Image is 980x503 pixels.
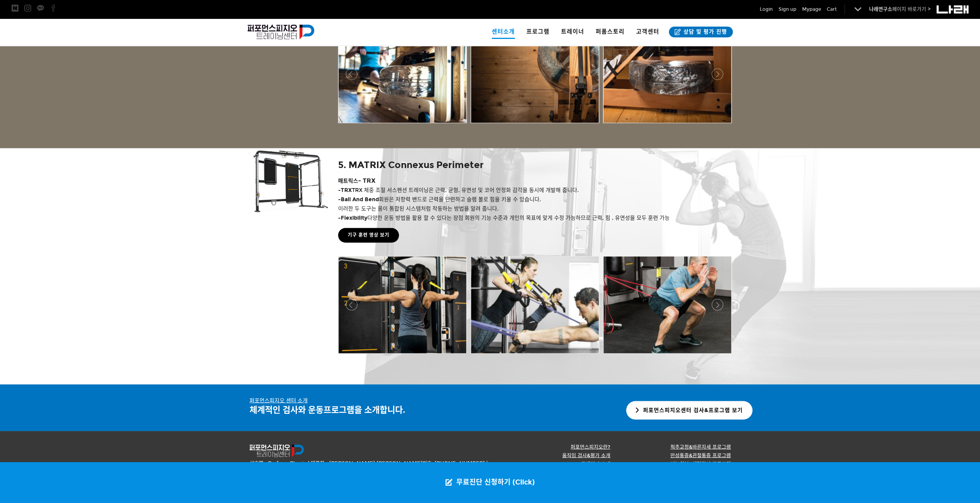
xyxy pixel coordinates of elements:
[670,452,731,458] a: 만성통증&관절통증 프로그램
[250,397,308,404] u: 퍼포먼스피지오 센터 소개
[590,19,630,45] a: 퍼폼스토리
[341,214,367,221] strong: Flexibility
[827,5,837,13] a: Cart
[670,461,731,467] a: 기능회복&체력향상 프로그램
[250,459,490,476] p: 상호명 : Perform Physio | 대표자 : [PERSON_NAME] [PERSON_NAME]번호: [PHONE_NUMBER] | 이메일:[EMAIL_ADDRESS][...
[338,196,541,202] span: - 회원은 저항력 밴드로 근력을 단련하고 슬램 볼로 힘을 키울 수 있습니다.
[338,205,499,212] span: 이러한 두 도구는 몸이 통합된 시스템처럼 작동하는 방법을 알려 줍니다.
[630,19,665,45] a: 고객센터
[596,28,625,35] span: 퍼폼스토리
[358,177,375,184] span: - TRX
[760,5,773,13] a: Login
[341,187,352,193] strong: TRX
[338,214,670,221] span: - 다양한 운동 방법을 활용 할 수 있다는 장점 회원의 기능 수준과 개인의 목표에 맞게 수정 가능하므로 근력, 힘 , 유연성을 모두 훈련 가능
[338,187,579,193] span: - TRX 체중 조절 서스펜션 트레이닝은 근력, 균형, 유연성 및 코어 안정화 감각을 동시에 개발해 줍니다.
[341,196,379,202] strong: Ball And Bend
[562,452,610,458] a: 움직임 검사&평가 소개
[636,28,659,35] span: 고객센터
[869,6,892,12] strong: 나래연구소
[779,5,796,13] a: Sign up
[526,28,549,35] span: 프로그램
[492,25,515,39] span: 센터소개
[681,28,727,36] span: 상담 및 평가 진행
[802,5,821,13] a: Mypage
[670,444,731,450] a: 척추교정&바른자세 프로그램
[555,19,590,45] a: 트레이너
[561,28,584,35] span: 트레이너
[338,228,399,242] a: 기구 훈련 영상 보기
[253,150,329,215] img: 매트릭스 - TRX 제품 사진
[626,401,752,420] a: 퍼포먼스피지오센터 검사&프로그램 보기
[438,462,543,503] a: 무료진단 신청하기 (Click)
[571,444,610,450] a: 퍼포먼스피지오란?
[338,159,484,170] span: 5. MATRIX Connexus Perimeter
[486,19,521,45] a: 센터소개
[521,19,555,45] a: 프로그램
[669,27,733,37] a: 상담 및 평가 진행
[869,6,931,12] a: 나래연구소페이지 바로가기 >
[250,404,405,415] strong: 체계적인 검사와 운동프로그램을 소개합니다.
[581,461,610,467] a: 트레이너 소개
[250,444,304,456] img: 퍼포먼스피지오 트레이닝센터 로고
[338,177,358,184] span: 매트릭스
